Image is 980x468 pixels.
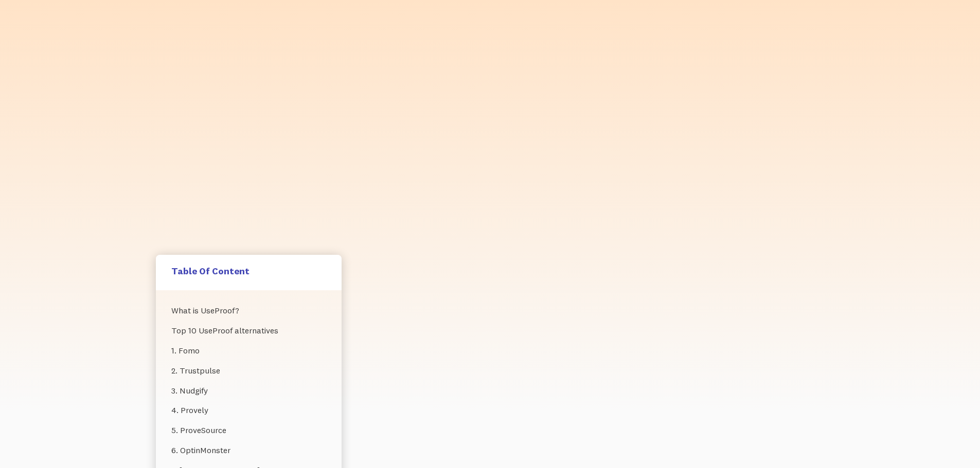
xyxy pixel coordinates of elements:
[171,420,326,440] a: 5. ProveSource
[171,361,326,381] a: 2. Trustpulse
[171,265,326,277] h5: Table Of Content
[171,301,326,321] a: What is UseProof?
[171,440,326,460] a: 6. OptinMonster
[171,341,326,361] a: 1. Fomo
[171,321,326,341] a: Top 10 UseProof alternatives
[171,381,326,401] a: 3. Nudgify
[171,400,326,420] a: 4. Provely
